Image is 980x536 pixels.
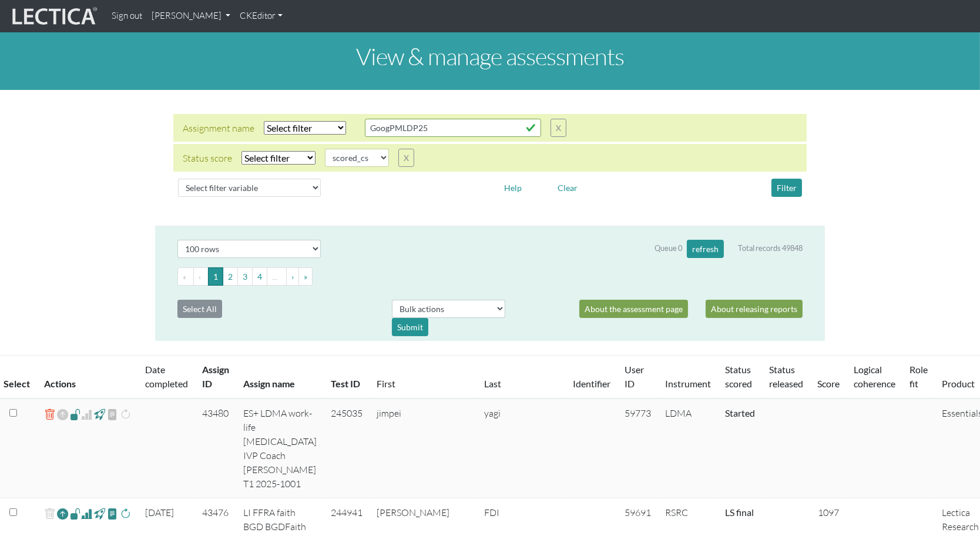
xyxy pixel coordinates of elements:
[298,267,313,286] button: Go to last page
[70,407,81,421] span: view
[725,507,754,518] a: Completed = assessment has been completed; CS scored = assessment has been CLAS scored; LS scored...
[617,398,658,498] td: 59773
[377,378,395,389] a: First
[370,398,477,498] td: jimpei
[573,378,610,389] a: Identifier
[942,378,975,389] a: Product
[237,267,253,286] button: Go to page 3
[183,151,232,165] div: Status score
[324,356,370,399] th: Test ID
[324,398,370,498] td: 245035
[625,364,644,389] a: User ID
[706,300,803,318] a: About releasing reports
[37,356,138,399] th: Actions
[177,300,222,318] button: Select All
[177,267,803,286] ul: Pagination
[107,507,118,520] span: view
[195,356,236,399] th: Assign ID
[107,407,118,421] span: view
[94,507,105,520] span: view
[120,407,131,421] span: can't rescore
[579,300,688,318] a: About the assessment page
[120,507,131,521] span: rescore
[70,507,81,520] span: view
[236,356,324,399] th: Assign name
[183,121,254,135] div: Assignment name
[818,507,839,518] span: 1097
[44,406,55,423] a: delete
[195,398,236,498] td: 43480
[286,267,299,286] button: Go to next page
[94,407,105,421] span: view
[81,507,92,521] span: Analyst score
[551,119,566,137] button: X
[725,407,755,418] a: Completed = assessment has been completed; CS scored = assessment has been CLAS scored; LS scored...
[57,406,68,423] span: Reopen
[252,267,267,286] button: Go to page 4
[235,5,287,28] a: CKEditor
[81,407,92,421] span: Analyst score
[655,240,803,258] div: Queue 0 Total records 49848
[687,240,724,258] button: refresh
[771,179,802,197] button: Filter
[477,398,566,498] td: yagi
[236,398,324,498] td: ES+ LDMA work-life [MEDICAL_DATA] IVP Coach [PERSON_NAME] T1 2025-1001
[769,364,803,389] a: Status released
[484,378,501,389] a: Last
[392,318,428,336] div: Submit
[9,5,98,28] img: lecticalive
[854,364,895,389] a: Logical coherence
[147,5,235,28] a: [PERSON_NAME]
[107,5,147,28] a: Sign out
[57,505,68,522] a: Reopen
[665,378,711,389] a: Instrument
[658,398,718,498] td: LDMA
[552,179,583,197] button: Clear
[44,505,55,522] span: delete
[398,149,414,167] button: X
[223,267,238,286] button: Go to page 2
[208,267,223,286] button: Go to page 1
[499,181,527,192] a: Help
[725,364,752,389] a: Status scored
[817,378,840,389] a: Score
[145,364,188,389] a: Date completed
[909,364,928,389] a: Role fit
[499,179,527,197] button: Help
